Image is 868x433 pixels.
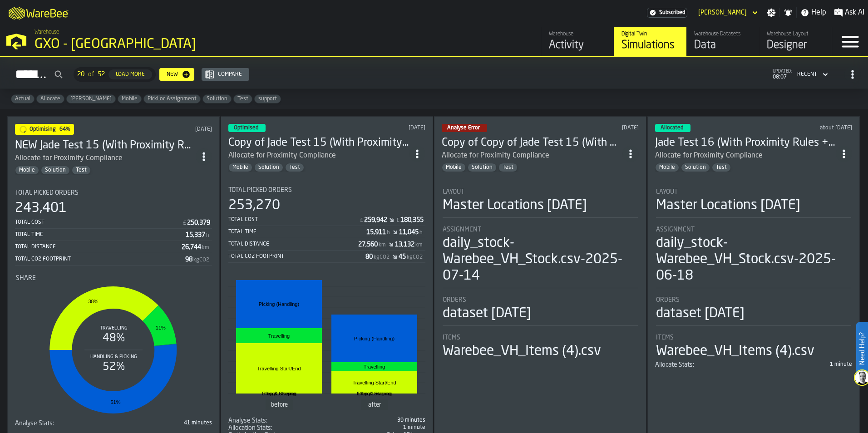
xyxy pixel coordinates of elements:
span: Analyse Stats: [228,417,267,424]
span: Jade [67,96,115,102]
div: stat- [229,272,424,415]
div: DropdownMenuValue-4 [794,69,830,80]
div: Digital Twin [621,31,679,37]
div: Total Cost [228,216,359,223]
div: Title [656,188,851,196]
div: stat-Analyse Stats: [228,417,425,424]
div: Stat Value [185,256,192,263]
div: Total Cost [15,219,182,226]
div: Title [443,296,638,304]
label: button-toggle-Settings [763,8,779,17]
h3: Jade Test 16 (With Proximity Rules + No VMI) [655,136,836,150]
h3: Copy of Jade Test 15 (With Proximity Rules + No VMI) [228,136,409,150]
span: h [206,232,209,239]
div: 1 minute [755,361,852,368]
span: Items [443,334,460,341]
div: DropdownMenuValue-Jade Webb [695,7,759,18]
div: Title [656,296,851,304]
div: DropdownMenuValue-4 [797,71,817,78]
div: stat-Items [656,334,851,359]
div: Warehouse [549,31,607,37]
span: Mobile [118,96,141,102]
span: Items [656,334,674,341]
span: Solution [41,167,69,173]
span: h [387,230,390,236]
div: Stat Value [365,253,373,261]
span: support [255,96,281,102]
div: 39 minutes [329,417,425,423]
div: Total Time [15,231,186,238]
text: after [368,402,381,408]
div: status-3 2 [655,124,690,132]
div: Total CO2 Footprint [228,253,365,260]
div: GXO - [GEOGRAPHIC_DATA] [35,36,280,53]
span: Solution [468,164,496,171]
div: Allocate for Proximity Compliance [655,150,836,161]
span: Share [16,275,36,282]
span: Total Picked Orders [15,189,79,197]
div: Title [15,189,212,197]
div: stat-Share [16,275,211,418]
div: Stat Value [364,216,387,224]
div: Updated: 10/07/2025, 13:53:25 Created: 10/07/2025, 13:49:58 [772,125,852,131]
div: Allocate for Proximity Compliance [228,150,409,161]
span: 20 [77,71,84,78]
span: Mobile [442,164,465,171]
span: Test [712,164,730,171]
div: Title [228,417,325,424]
h3: Copy of Copy of Jade Test 15 (With Proximity Rules + No VMI) [442,136,622,150]
span: of [88,71,94,78]
span: Mobile [229,164,252,171]
div: Title [15,420,112,427]
div: Title [228,424,325,432]
div: Allocate for Proximity Compliance [15,153,196,164]
div: Designer [767,38,824,53]
span: Warehouse [35,29,59,35]
div: Activity [549,38,607,53]
div: status-1 2 [15,124,74,135]
div: Master Locations [DATE] [443,197,587,214]
div: Warebee_VH_Items (4).csv [443,343,601,359]
div: Allocate for Proximity Compliance [655,150,763,161]
div: Allocate for Proximity Compliance [442,150,622,161]
div: Simulations [621,38,679,53]
a: link-to-/wh/i/a3c616c1-32a4-47e6-8ca0-af4465b04030/data [686,27,759,56]
span: £ [360,217,363,224]
div: dataset [DATE] [656,305,745,322]
div: stat-Orders [656,296,851,326]
div: stat-Allocation Stats: [228,424,425,432]
div: Title [655,361,752,369]
div: Warehouse Datasets [694,31,752,37]
div: stat-Assignment [443,226,638,288]
span: updated: [773,69,792,74]
div: Total Time [228,229,366,235]
div: Allocate for Proximity Compliance [15,153,123,164]
div: Allocate for Proximity Compliance [228,150,336,161]
div: Total CO2 Footprint [15,256,185,262]
span: Orders [443,296,466,304]
span: Mobile [15,167,39,173]
div: stat-Layout [443,188,638,218]
span: 64% [59,127,70,132]
div: Title [443,226,638,233]
div: stat-Total Picked Orders [228,187,425,263]
span: kgCO2 [193,257,209,263]
div: Stat Value [399,229,419,236]
span: Analyse Stats: [15,420,54,427]
button: button-Compare [202,68,249,81]
div: Updated: 27/08/2025, 09:48:09 Created: 27/08/2025, 09:41:48 [144,126,212,133]
div: 243,401 [15,200,67,216]
div: Title [656,226,851,233]
span: Subscribed [659,10,685,16]
div: stat-Allocate Stats: [655,361,852,369]
span: km [202,245,209,251]
div: daily_stock-Warebee_VH_Stock.csv-2025-06-18 [656,235,851,284]
div: Total Distance [228,241,358,247]
button: button-New [159,68,194,81]
div: stat-Analyse Stats: [15,420,212,427]
div: Title [443,334,638,341]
